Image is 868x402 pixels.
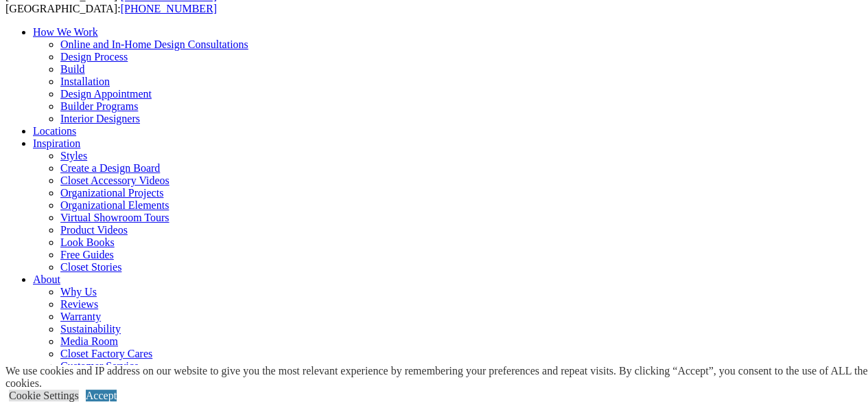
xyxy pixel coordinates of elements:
[60,311,101,322] a: Warranty
[60,150,87,161] a: Styles
[60,76,110,87] a: Installation
[86,390,117,401] a: Accept
[60,298,98,310] a: Reviews
[60,212,169,223] a: Virtual Showroom Tours
[33,273,60,285] a: About
[33,125,76,137] a: Locations
[5,365,868,390] div: We use cookies and IP address on our website to give you the most relevant experience by remember...
[60,51,128,63] a: Design Process
[60,88,152,100] a: Design Appointment
[60,249,114,260] a: Free Guides
[60,38,248,50] a: Online and In-Home Design Consultations
[60,100,138,112] a: Builder Programs
[60,63,85,75] a: Build
[60,162,160,174] a: Create a Design Board
[60,236,115,248] a: Look Books
[60,199,169,211] a: Organizational Elements
[60,261,121,273] a: Closet Stories
[60,323,121,335] a: Sustainability
[60,187,163,199] a: Organizational Projects
[60,360,139,372] a: Customer Service
[33,137,80,149] a: Inspiration
[60,286,97,298] a: Why Us
[60,348,152,359] a: Closet Factory Cares
[33,26,98,38] a: How We Work
[121,3,217,14] a: [PHONE_NUMBER]
[60,224,128,236] a: Product Videos
[60,175,169,186] a: Closet Accessory Videos
[60,335,118,347] a: Media Room
[9,390,79,401] a: Cookie Settings
[60,113,140,124] a: Interior Designers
